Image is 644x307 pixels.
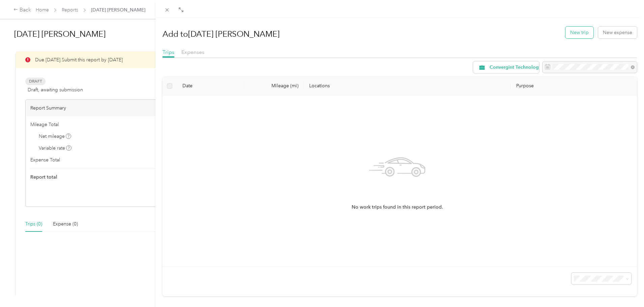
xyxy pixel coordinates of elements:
th: Locations [304,77,511,95]
th: Purpose [511,77,637,95]
span: No work trips found in this report period. [352,204,443,211]
h1: Add to [DATE] [PERSON_NAME] [163,26,280,42]
span: Convergint Technologies [490,65,545,70]
button: New trip [565,27,593,38]
iframe: Everlance-gr Chat Button Frame [606,269,644,307]
span: Expenses [181,49,204,55]
span: Trips [163,49,174,55]
th: Date [177,77,244,95]
th: Mileage (mi) [244,77,304,95]
button: New expense [598,27,637,38]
